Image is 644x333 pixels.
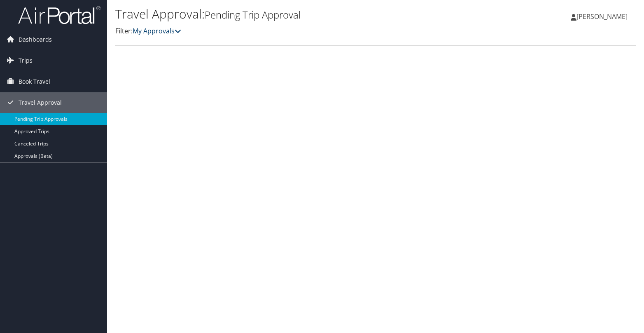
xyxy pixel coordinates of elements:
a: My Approvals [133,26,181,35]
p: Filter: [115,26,462,37]
span: [PERSON_NAME] [576,12,628,21]
img: airportal-logo.png [18,5,100,25]
span: Trips [19,50,33,71]
span: Travel Approval [19,92,62,113]
a: [PERSON_NAME] [571,4,636,29]
small: Pending Trip Approval [205,8,301,21]
h1: Travel Approval: [115,5,462,23]
span: Book Travel [19,71,50,92]
span: Dashboards [19,29,52,50]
